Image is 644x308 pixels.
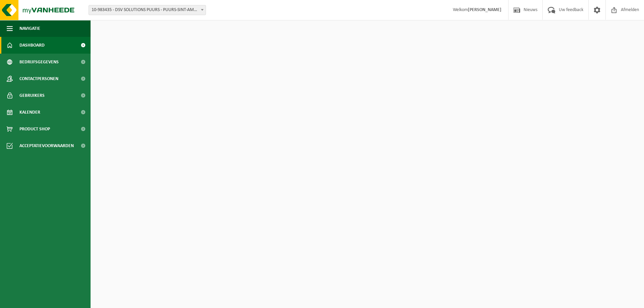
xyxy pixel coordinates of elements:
[19,104,40,121] span: Kalender
[468,7,501,12] strong: [PERSON_NAME]
[89,5,206,15] span: 10-983435 - DSV SOLUTIONS PUURS - PUURS-SINT-AMANDS
[19,37,45,54] span: Dashboard
[19,20,40,37] span: Navigatie
[19,54,59,70] span: Bedrijfsgegevens
[19,70,58,87] span: Contactpersonen
[19,87,45,104] span: Gebruikers
[19,121,50,137] span: Product Shop
[19,137,74,154] span: Acceptatievoorwaarden
[89,5,206,15] span: 10-983435 - DSV SOLUTIONS PUURS - PUURS-SINT-AMANDS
